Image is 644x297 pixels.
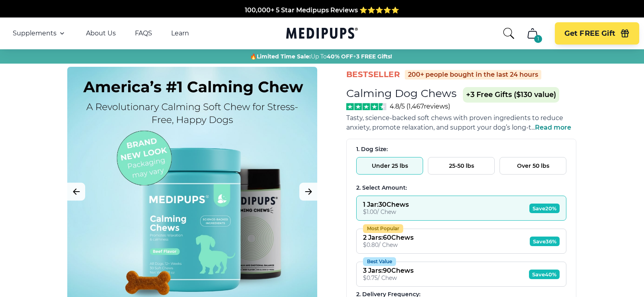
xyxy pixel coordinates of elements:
[346,87,457,100] h1: Calming Dog Chews
[299,183,317,201] button: Next Image
[135,29,152,37] a: FAQS
[363,274,414,281] div: $ 0.75 / Chew
[363,267,414,274] div: 3 Jars : 90 Chews
[555,22,639,45] button: Get FREE Gift
[529,204,560,213] span: Save 20%
[13,29,57,37] span: Supplements
[363,224,403,233] div: Most Popular
[463,87,559,103] span: +3 Free Gifts ($130 value)
[245,6,399,14] span: 100,000+ 5 Star Medipups Reviews ⭐️⭐️⭐️⭐️⭐️
[363,234,414,241] div: 2 Jars : 60 Chews
[346,124,531,131] span: anxiety, promote relaxation, and support your dog’s long-t
[363,201,409,208] div: 1 Jar : 30 Chews
[530,237,560,246] span: Save 36%
[356,146,566,153] div: 1. Dog Size:
[363,241,414,248] div: $ 0.80 / Chew
[356,262,566,287] button: Best Value3 Jars:90Chews$0.75/ ChewSave40%
[67,183,85,201] button: Previous Image
[535,124,571,131] span: Read more
[356,196,566,221] button: 1 Jar:30Chews$1.00/ ChewSave20%
[428,157,495,175] button: 25-50 lbs
[86,29,116,37] a: About Us
[13,29,67,38] button: Supplements
[346,69,400,80] span: BestSeller
[564,29,615,38] span: Get FREE Gift
[531,124,571,131] span: ...
[346,114,563,122] span: Tasty, science-backed soft chews with proven ingredients to reduce
[356,229,566,254] button: Most Popular2 Jars:60Chews$0.80/ ChewSave36%
[346,103,386,110] img: Stars - 4.8
[363,257,396,266] div: Best Value
[356,157,423,175] button: Under 25 lbs
[356,184,566,192] div: 2. Select Amount:
[523,24,542,43] button: cart
[390,103,450,110] span: 4.8/5 ( 1,467 reviews)
[171,29,189,37] a: Learn
[405,70,541,80] div: 200+ people bought in the last 24 hours
[500,157,566,175] button: Over 50 lbs
[534,35,542,43] div: 1
[363,208,409,215] div: $ 1.00 / Chew
[286,26,358,42] a: Medipups
[250,52,392,60] span: 🔥 Up To +
[529,270,560,279] span: Save 40%
[502,27,515,40] button: search
[190,16,455,23] span: Made In The [GEOGRAPHIC_DATA] from domestic & globally sourced ingredients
